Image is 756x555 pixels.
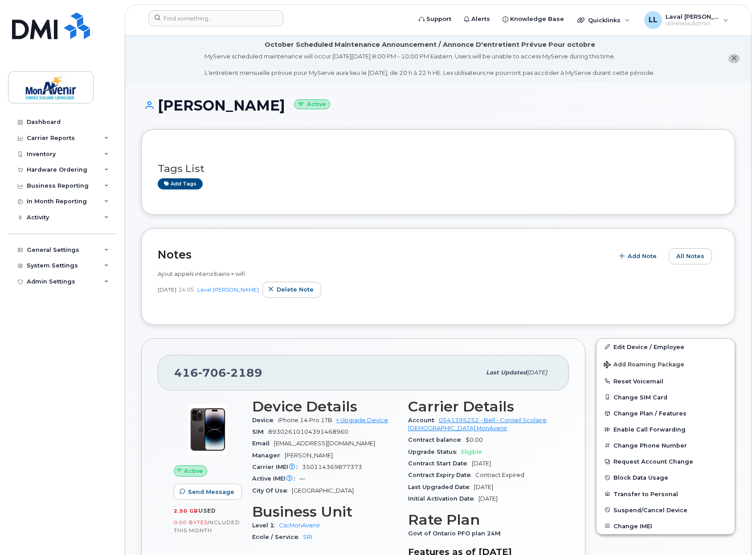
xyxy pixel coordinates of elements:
[252,428,268,435] span: SIM
[408,436,466,443] span: Contract balance
[408,472,475,478] span: Contract Expiry Date
[277,285,314,294] span: Delete note
[613,506,687,513] span: Suspend/Cancel Device
[292,487,354,494] span: [GEOGRAPHIC_DATA]
[527,369,547,376] span: [DATE]
[252,487,292,494] span: City Of Use
[252,475,299,482] span: Active IMEI
[158,286,176,293] span: [DATE]
[597,339,735,355] a: Edit Device / Employee
[613,248,664,264] button: Add Note
[174,366,262,379] span: 416
[226,366,262,379] span: 2189
[408,417,547,432] a: 0541395252 - Bell - Conseil Scolaire [DEMOGRAPHIC_DATA] MonAvenir
[252,452,285,459] span: Manager
[184,467,203,475] span: Active
[408,448,461,455] span: Upgrade Status
[252,522,279,529] span: Level 1
[472,460,491,467] span: [DATE]
[285,452,333,459] span: [PERSON_NAME]
[408,512,553,528] h3: Rate Plan
[336,417,388,423] a: + Upgrade Device
[408,417,439,423] span: Account
[408,460,472,467] span: Contract Start Date
[728,54,740,63] button: close notification
[628,252,657,260] span: Add Note
[268,428,348,435] span: 89302610104391468960
[198,366,226,379] span: 706
[278,417,332,423] span: iPhone 14 Pro 1TB
[604,361,684,370] span: Add Roaming Package
[408,495,478,502] span: Initial Activation Date
[676,252,704,260] span: All Notes
[597,518,735,534] button: Change IMEI
[174,519,240,534] span: included this month
[252,534,303,540] span: Ecole / Service
[158,248,609,261] h2: Notes
[158,163,719,174] h3: Tags List
[669,248,712,264] button: All Notes
[408,399,553,415] h3: Carrier Details
[597,405,735,421] button: Change Plan / Features
[252,464,302,470] span: Carrier IMEI
[475,472,524,478] span: Contract Expired
[478,495,498,502] span: [DATE]
[474,484,493,490] span: [DATE]
[252,417,278,423] span: Device
[597,453,735,469] button: Request Account Change
[597,421,735,437] button: Enable Call Forwarding
[597,389,735,405] button: Change SIM Card
[303,534,312,540] a: SRI
[613,410,687,417] span: Change Plan / Features
[197,286,259,293] a: Laval [PERSON_NAME]
[408,484,474,490] span: Last Upgraded Date
[294,99,330,110] small: Active
[252,504,397,520] h3: Business Unit
[178,286,194,293] span: 14:05
[597,373,735,389] button: Reset Voicemail
[613,426,686,433] span: Enable Call Forwarding
[252,399,397,415] h3: Device Details
[597,469,735,485] button: Block Data Usage
[158,270,245,277] span: Ajout appels interurbains + wifi
[262,282,321,298] button: Delete note
[174,519,208,526] span: 0.00 Bytes
[174,484,242,500] button: Send Message
[302,464,362,470] span: 350114369877373
[265,40,595,49] div: October Scheduled Maintenance Announcement / Annonce D'entretient Prévue Pour octobre
[597,355,735,373] button: Add Roaming Package
[466,436,483,443] span: $0.00
[174,508,198,514] span: 2.50 GB
[252,440,274,447] span: Email
[597,437,735,453] button: Change Phone Number
[597,486,735,502] button: Transfer to Personal
[279,522,320,529] a: CscMonAvenir
[408,530,505,537] span: Govt of Ontario PFO plan 24M
[158,178,203,189] a: Add tags
[141,98,735,113] h1: [PERSON_NAME]
[299,475,305,482] span: —
[461,448,482,455] span: Eligible
[181,403,234,456] img: image20231002-3703462-11aim6e.jpeg
[204,52,655,77] div: MyServe scheduled maintenance will occur [DATE][DATE] 8:00 PM - 10:00 PM Eastern. Users will be u...
[486,369,527,376] span: Last updated
[274,440,375,447] span: [EMAIL_ADDRESS][DOMAIN_NAME]
[188,488,234,496] span: Send Message
[198,507,216,514] span: used
[597,502,735,518] button: Suspend/Cancel Device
